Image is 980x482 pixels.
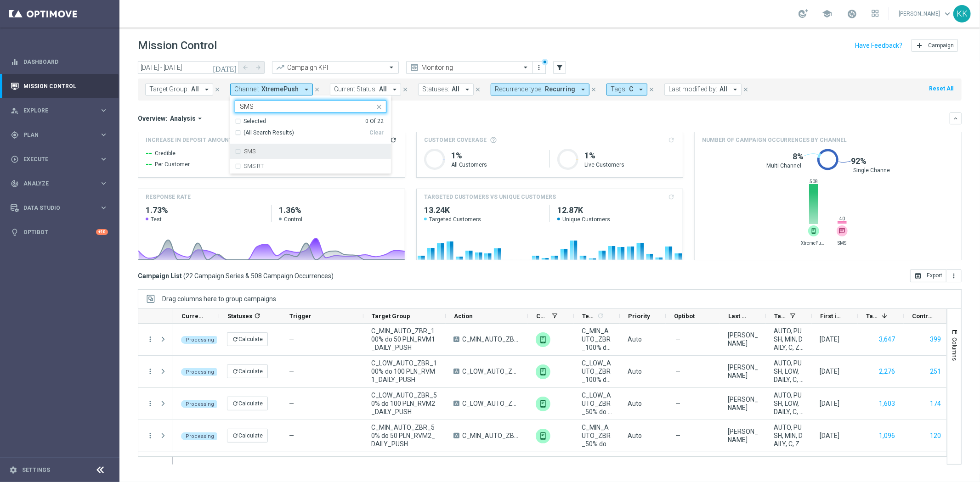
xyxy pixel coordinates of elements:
colored-tag: Processing [181,335,219,344]
div: XtremePush [536,332,550,347]
span: Action [454,313,473,319]
button: arrow_back [239,61,252,74]
span: Channel: [234,85,259,93]
div: Katarzyna Kamińska [728,363,758,380]
span: Auto [628,336,642,343]
a: Mission Control [23,74,108,98]
div: 01 Sep 2025, Monday [820,367,839,376]
i: arrow_drop_down [196,114,204,123]
span: Trigger [289,313,312,319]
h3: Campaign List [138,272,334,280]
button: more_vert [146,335,154,343]
div: Optibot [11,220,108,244]
span: Current Status: [334,85,377,93]
span: Calculate column [595,311,604,321]
span: All [719,85,727,93]
span: -- [146,159,152,170]
colored-tag: Processing [181,399,219,408]
button: refreshCalculate [227,364,268,378]
div: Selected [244,118,266,125]
span: A [453,401,459,406]
colored-tag: Processing [181,432,219,440]
span: Processing [186,401,214,407]
span: Single Channel [853,167,891,174]
h4: Response Rate [146,193,191,201]
h2: 1.73% [146,205,264,216]
span: C_LOW_AUTO_ZBR_100% do 100 PLN_RVM1_DAILY_PUSH [371,359,438,384]
div: 01 Sep 2025, Monday [820,335,839,343]
span: C_MIN_AUTO_CASHDROP_Urodziny 10 PLN_PUSH [371,455,438,480]
span: — [675,399,680,408]
span: Last Modified By [728,313,750,319]
button: Current Status: All arrow_drop_down [330,84,401,95]
span: Control Customers [912,313,934,319]
button: filter_alt [553,61,566,74]
span: Current Status [181,313,204,319]
button: Last modified by: All arrow_drop_down [664,84,742,95]
span: — [289,432,294,439]
div: Data Studio [11,204,99,212]
i: more_vert [950,272,957,280]
span: ) [331,272,334,280]
span: A [453,336,459,342]
i: preview [410,63,419,72]
ng-select: Monitoring [406,61,533,74]
h1: Mission Control [138,39,217,52]
button: Tags: C arrow_drop_down [606,84,647,95]
button: [DATE] [211,61,239,75]
div: person_search Explore keyboard_arrow_right [10,107,108,114]
span: Columns [951,337,958,361]
span: Statuses: [422,85,449,93]
span: C_LOW_AUTO_ZBR_50% do 100 PLN_RVM2_DAILY_PUSH [582,391,612,416]
button: 174 [929,398,942,409]
span: C_MIN_AUTO_ZBR_50% do 50 PLN_RVM2_DAILY_PUSH [462,432,520,440]
span: Templates [582,313,595,319]
img: XtremePush [536,364,550,379]
span: Campaign [928,42,954,49]
span: Customer Coverage [424,136,487,144]
h1: 1% [451,150,542,161]
span: Recurring [545,85,575,93]
button: more_vert [535,62,544,73]
span: Multi Channel [766,162,801,169]
button: 3,647 [878,334,896,345]
img: push.svg [808,225,819,236]
span: Priority [628,313,650,319]
span: Auto [628,368,642,375]
div: XtremePush [536,397,550,411]
h2: 12,867 [557,205,675,216]
span: C_MIN_AUTO_ZBR_50% do 50 PLN_RVM2_DAILY_PUSH [371,423,438,448]
button: gps_fixed Plan keyboard_arrow_right [10,131,108,139]
input: Select date range [138,61,239,74]
i: filter_alt [555,63,564,72]
button: add Campaign [912,39,958,52]
i: refresh [597,312,604,319]
span: — [289,336,294,343]
button: Analysis arrow_drop_down [167,114,207,123]
span: Data Studio [23,205,99,211]
span: 92% [851,156,867,167]
a: Dashboard [23,50,108,74]
button: close [213,84,221,95]
button: more_vert [946,269,962,282]
i: more_vert [146,399,154,408]
span: Statuses [227,313,252,319]
div: 01 Sep 2025, Monday [820,399,839,408]
a: Optibot [23,220,96,244]
i: arrow_drop_down [203,85,211,94]
button: Data Studio keyboard_arrow_right [10,204,108,212]
span: 40 [837,216,847,222]
img: XtremePush [536,429,550,443]
div: Execute [11,155,99,163]
span: school [822,9,832,19]
p: Live Customers [584,161,675,168]
span: A [453,369,459,374]
span: Processing [186,337,214,343]
div: 0 Of 22 [365,118,384,125]
i: keyboard_arrow_right [99,130,108,139]
span: Execute [23,157,99,162]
